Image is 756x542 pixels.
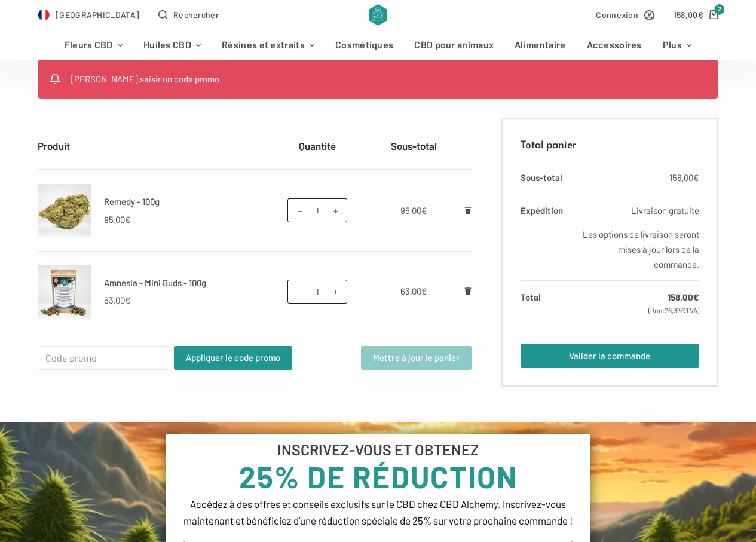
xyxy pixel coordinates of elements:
th: Produit [38,122,265,170]
span: [GEOGRAPHIC_DATA] [56,8,139,22]
img: CBD Alchemy [369,4,387,26]
button: Ouvrir le formulaire de recherche [158,8,219,22]
a: Select Country [38,8,139,22]
a: Cosmétiques [325,30,404,60]
input: Quantité de produits [287,280,347,304]
span: 26,33 [665,306,685,314]
th: Sous-total [370,122,458,170]
button: Mettre à jour le panier [361,346,472,370]
h6: INSCRIVEZ-VOUS ET OBTENEZ [183,442,573,457]
a: Fleurs CBD [54,30,133,60]
small: (dont TVA) [576,305,699,317]
span: Les options de livraison seront mises à jour lors de la commande. [583,229,699,270]
span: € [421,286,427,296]
th: Sous-total [521,161,570,194]
a: Connexion [596,8,654,22]
bdi: 63,00 [400,286,427,296]
a: CBD pour animaux [404,30,504,60]
bdi: 95,00 [400,205,427,216]
label: Livraison gratuite [576,203,699,218]
a: Remedy - 100g [104,196,160,207]
span: € [693,292,699,302]
a: Valider la commande [521,344,699,368]
input: Code promo [38,346,169,370]
span: Rechercher [173,8,219,22]
span: € [693,172,699,183]
a: Retirer Amnesia - Mini Buds - 100g du panier [464,286,472,296]
bdi: 158,00 [668,292,699,302]
p: Accédez à des offres et conseils exclusifs sur le CBD chez CBD Alchemy. Inscrivez-vous maintenant... [183,495,573,529]
li: [PERSON_NAME] saisir un code promo. [71,72,712,87]
bdi: 95,00 [104,214,131,225]
a: Huiles CBD [133,30,211,60]
a: Résines et extraits [212,30,325,60]
span: € [681,306,685,314]
th: Total [521,281,570,326]
bdi: 63,00 [104,295,131,305]
span: € [125,214,131,225]
a: Panier d’achat [674,8,718,22]
bdi: 158,00 [674,10,703,20]
th: Quantité [265,122,370,170]
h2: Total panier [521,137,699,152]
nav: Menu d’en-tête [54,30,702,60]
img: FR Flag [38,9,50,21]
input: Quantité de produits [287,198,347,222]
span: 2 [714,4,725,15]
a: Accessoires [576,30,652,60]
bdi: 158,00 [669,172,699,183]
button: Appliquer le code promo [174,346,292,370]
th: Expédition [521,194,570,281]
span: € [125,295,131,305]
span: Connexion [596,8,638,22]
span: € [421,205,427,216]
a: Retirer Remedy - 100g du panier [464,205,472,216]
h3: 25% DE RÉDUCTION [183,461,573,491]
span: € [698,10,703,20]
a: Alimentaire [504,30,576,60]
a: Amnesia - Mini Buds - 100g [104,277,206,288]
a: Plus [652,30,702,60]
